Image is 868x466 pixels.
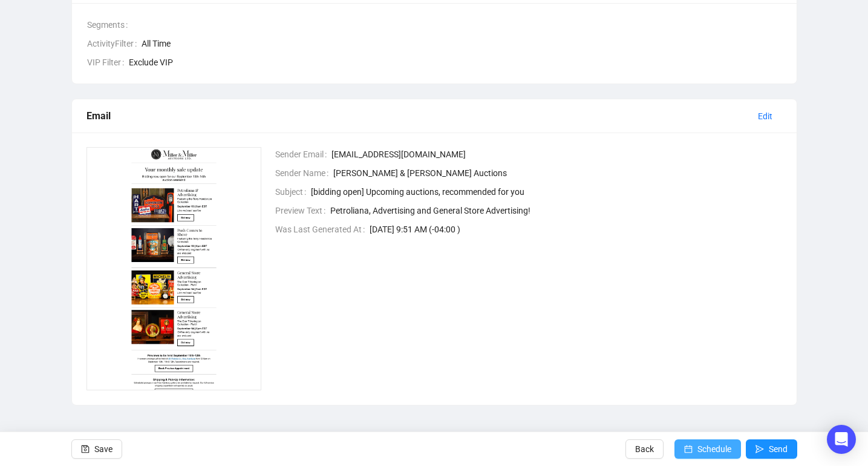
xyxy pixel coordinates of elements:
[331,148,782,161] span: [EMAIL_ADDRESS][DOMAIN_NAME]
[755,445,764,453] span: send
[697,432,731,466] span: Schedule
[81,445,90,453] span: save
[71,439,122,459] button: Save
[330,204,782,217] span: Petroliana, Advertising and General Store Advertising!
[87,56,129,69] span: VIP Filter
[275,223,370,236] span: Was Last Generated At
[275,148,331,161] span: Sender Email
[275,166,333,180] span: Sender Name
[142,37,782,50] span: All Time
[625,439,664,459] button: Back
[748,107,782,126] button: Edit
[94,432,113,466] span: Save
[87,37,142,50] span: ActivityFilter
[333,166,782,180] span: [PERSON_NAME] & [PERSON_NAME] Auctions
[311,185,782,199] span: [bidding open] Upcoming auctions, recommended for you
[769,432,788,466] span: Send
[674,439,741,459] button: Schedule
[370,223,782,236] span: [DATE] 9:51 AM (-04:00 )
[275,185,311,199] span: Subject
[86,108,748,123] div: Email
[635,432,654,466] span: Back
[684,445,693,453] span: calendar
[86,147,262,390] img: 1756215705971-mVWJ3lJUI4yfsKqB.png
[129,56,782,69] span: Exclude VIP
[758,110,772,123] span: Edit
[746,439,797,459] button: Send
[827,425,856,454] div: Open Intercom Messenger
[87,18,132,31] span: Segments
[275,204,330,217] span: Preview Text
